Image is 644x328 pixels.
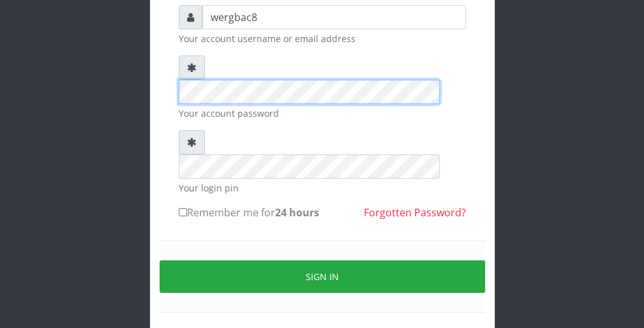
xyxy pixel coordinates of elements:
button: Sign in [160,260,485,293]
input: Username or email address [202,5,466,29]
a: Forgotten Password? [364,205,466,220]
small: Your login pin [179,181,466,195]
label: Remember me for [179,205,319,220]
input: Remember me for24 hours [179,208,187,216]
small: Your account password [179,107,466,120]
b: 24 hours [275,205,319,220]
small: Your account username or email address [179,32,466,45]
